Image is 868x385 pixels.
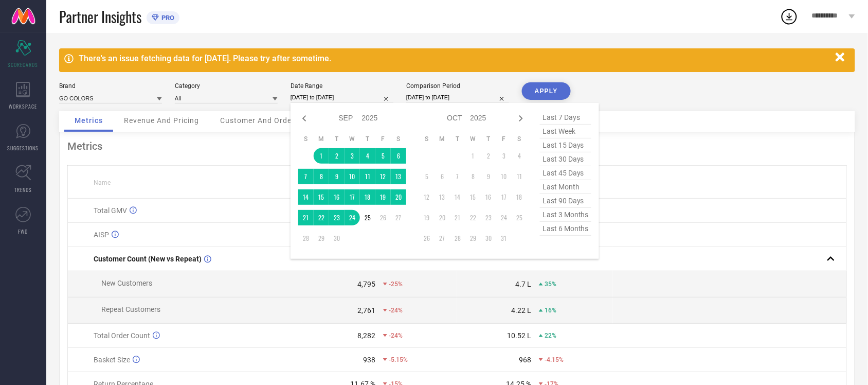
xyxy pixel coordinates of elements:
[540,138,591,152] span: last 15 days
[465,135,481,143] th: Wednesday
[375,210,391,225] td: Fri Sep 26 2025
[435,169,450,184] td: Mon Oct 06 2025
[389,356,408,363] span: -5.15%
[406,82,509,90] div: Comparison Period
[406,92,509,103] input: Select comparison period
[540,208,591,222] span: last 3 months
[124,116,199,125] span: Revenue And Pricing
[481,148,496,164] td: Thu Oct 02 2025
[220,116,299,125] span: Customer And Orders
[496,210,512,225] td: Fri Oct 24 2025
[375,135,391,143] th: Friday
[512,189,527,205] td: Sat Oct 18 2025
[94,179,111,186] span: Name
[94,331,150,340] span: Total Order Count
[496,169,512,184] td: Fri Oct 10 2025
[419,231,435,246] td: Sun Oct 26 2025
[360,189,375,205] td: Thu Sep 18 2025
[360,210,375,225] td: Thu Sep 25 2025
[94,356,130,364] span: Basket Size
[496,148,512,164] td: Fri Oct 03 2025
[450,189,465,205] td: Tue Oct 14 2025
[375,148,391,164] td: Fri Sep 05 2025
[298,135,314,143] th: Sunday
[291,82,393,90] div: Date Range
[512,210,527,225] td: Sat Oct 25 2025
[391,210,406,225] td: Sat Sep 27 2025
[329,135,345,143] th: Tuesday
[512,135,527,143] th: Saturday
[345,189,360,205] td: Wed Sep 17 2025
[345,135,360,143] th: Wednesday
[450,135,465,143] th: Tuesday
[465,189,481,205] td: Wed Oct 15 2025
[314,169,329,184] td: Mon Sep 08 2025
[389,307,403,314] span: -24%
[540,125,591,138] span: last week
[481,189,496,205] td: Thu Oct 16 2025
[545,307,556,314] span: 16%
[314,135,329,143] th: Monday
[522,82,571,100] button: APPLY
[450,210,465,225] td: Tue Oct 21 2025
[515,280,531,288] div: 4.7 L
[481,169,496,184] td: Thu Oct 09 2025
[481,135,496,143] th: Thursday
[540,180,591,194] span: last month
[419,210,435,225] td: Sun Oct 19 2025
[360,169,375,184] td: Thu Sep 11 2025
[391,148,406,164] td: Sat Sep 06 2025
[101,279,152,287] span: New Customers
[360,148,375,164] td: Thu Sep 04 2025
[545,356,564,363] span: -4.15%
[345,148,360,164] td: Wed Sep 03 2025
[519,356,531,364] div: 968
[298,169,314,184] td: Sun Sep 07 2025
[19,227,28,235] span: FWD
[419,189,435,205] td: Sun Oct 12 2025
[375,169,391,184] td: Fri Sep 12 2025
[357,331,375,340] div: 8,282
[545,332,556,339] span: 22%
[540,194,591,208] span: last 90 days
[101,305,160,313] span: Repeat Customers
[419,135,435,143] th: Sunday
[8,144,39,152] span: SUGGESTIONS
[329,210,345,225] td: Tue Sep 23 2025
[94,231,109,239] span: AISP
[511,306,531,314] div: 4.22 L
[391,189,406,205] td: Sat Sep 20 2025
[94,255,202,263] span: Customer Count (New vs Repeat)
[345,169,360,184] td: Wed Sep 10 2025
[94,206,127,215] span: Total GMV
[391,135,406,143] th: Saturday
[363,356,375,364] div: 938
[465,210,481,225] td: Wed Oct 22 2025
[159,14,174,22] span: PRO
[512,169,527,184] td: Sat Oct 11 2025
[298,231,314,246] td: Sun Sep 28 2025
[375,189,391,205] td: Fri Sep 19 2025
[329,169,345,184] td: Tue Sep 09 2025
[298,210,314,225] td: Sun Sep 21 2025
[357,306,375,314] div: 2,761
[314,148,329,164] td: Mon Sep 01 2025
[540,152,591,166] span: last 30 days
[496,189,512,205] td: Fri Oct 17 2025
[314,231,329,246] td: Mon Sep 29 2025
[435,231,450,246] td: Mon Oct 27 2025
[357,280,375,288] div: 4,795
[540,166,591,180] span: last 45 days
[481,210,496,225] td: Thu Oct 23 2025
[465,231,481,246] td: Wed Oct 29 2025
[75,116,103,125] span: Metrics
[314,189,329,205] td: Mon Sep 15 2025
[507,331,531,340] div: 10.52 L
[389,281,403,288] span: -25%
[59,82,162,90] div: Brand
[314,210,329,225] td: Mon Sep 22 2025
[9,102,38,110] span: WORKSPACE
[175,82,278,90] div: Category
[435,135,450,143] th: Monday
[435,189,450,205] td: Mon Oct 13 2025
